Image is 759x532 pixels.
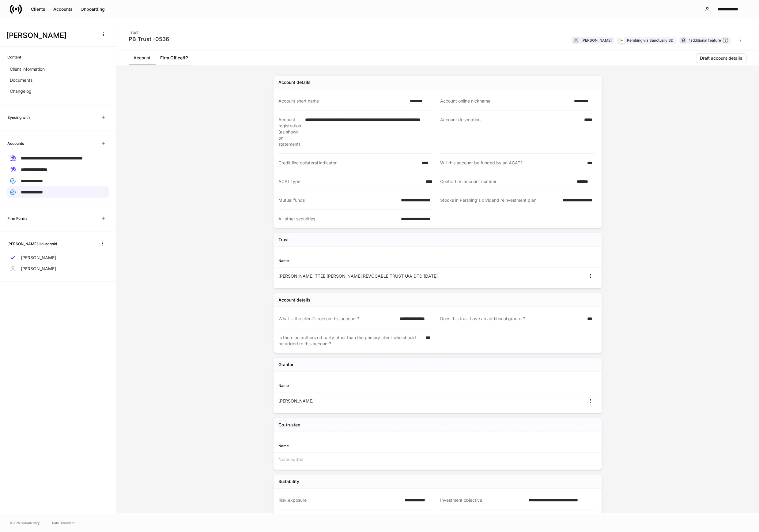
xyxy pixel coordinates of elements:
div: Contra firm account number [440,178,573,185]
div: [PERSON_NAME] [582,37,612,43]
p: [PERSON_NAME] [21,255,56,261]
a: Account [129,51,155,65]
a: Client information [7,64,109,75]
div: Clients [31,7,45,11]
h6: [PERSON_NAME] Household [7,241,57,247]
h6: Syncing with [7,114,30,120]
div: Account details [278,297,311,303]
button: Draft account details [696,53,747,63]
div: Will this account be funded by an ACAT? [440,160,583,166]
div: Account online nickname [440,98,570,104]
button: Clients [27,4,49,14]
div: Pershing via Sanctuary BD [627,37,674,43]
h5: Co-trustee [278,422,300,428]
p: Client information [10,66,45,72]
div: Onboarding [81,7,105,11]
h6: Accounts [7,140,24,146]
div: Does this trust have an additional grantor? [440,316,583,322]
div: Draft account details [700,56,743,60]
div: Name [278,443,438,449]
div: Name [278,383,438,388]
h6: Firm Forms [7,215,27,221]
a: [PERSON_NAME] [7,252,109,263]
a: Changelog [7,86,109,97]
h6: Content [7,54,21,60]
div: [PERSON_NAME] TTEE [PERSON_NAME] REVOCABLE TRUST U/A DTD [DATE] [278,273,438,279]
div: Mutual funds [278,197,398,203]
div: Trust [129,26,169,36]
span: © 2025 OneAdvisory [10,520,40,525]
p: Changelog [10,88,32,94]
div: Credit line collateral indicator [278,160,418,166]
div: Is there an authorized party other than the primary client who should be added to this account? [278,335,422,347]
div: [PERSON_NAME] [278,398,438,404]
p: Documents [10,77,32,83]
div: Investment objective [440,497,525,503]
div: Account description [440,117,580,147]
h5: Grantor [278,362,293,368]
div: Stocks in Pershing's dividend reinvestment plan [440,197,559,204]
div: All other securities [278,216,398,222]
div: What is the client's role on this account? [278,316,396,322]
h5: Trust [278,237,289,243]
button: Onboarding [77,4,109,14]
div: Account short name [278,98,406,104]
button: Accounts [49,4,77,14]
a: [PERSON_NAME] [7,263,109,274]
div: None added [274,453,602,466]
div: Account registration (as shown on statement) [278,117,301,147]
a: Data Disclaimer [52,520,75,525]
h3: [PERSON_NAME] [6,31,95,40]
div: Suitability [278,478,299,485]
div: Account details [278,79,311,85]
div: Risk exposure [278,497,401,503]
div: PB Trust -0536 [129,36,169,43]
a: Firm Office/IP [155,51,193,65]
a: Documents [7,75,109,86]
div: Name [278,258,438,264]
div: Accounts [53,7,73,11]
div: ACAT type [278,178,422,185]
p: [PERSON_NAME] [21,266,56,272]
div: 1 additional feature [689,37,729,44]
